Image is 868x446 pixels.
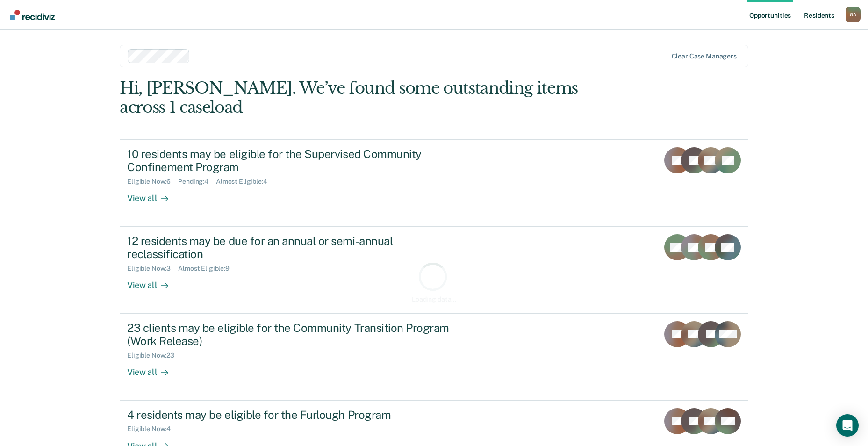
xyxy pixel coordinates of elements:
a: 10 residents may be eligible for the Supervised Community Confinement ProgramEligible Now:6Pendin... [120,139,748,227]
div: View all [127,360,179,378]
div: Eligible Now : 6 [127,178,178,186]
div: Clear case managers [672,52,737,60]
div: Eligible Now : 23 [127,352,182,360]
div: Eligible Now : 3 [127,265,178,273]
div: 12 residents may be due for an annual or semi-annual reclassification [127,234,455,261]
div: Almost Eligible : 4 [216,178,275,186]
img: Recidiviz [10,10,55,20]
div: Hi, [PERSON_NAME]. We’ve found some outstanding items across 1 caseload [120,79,623,117]
div: 10 residents may be eligible for the Supervised Community Confinement Program [127,147,455,174]
div: 23 clients may be eligible for the Community Transition Program (Work Release) [127,321,455,348]
div: G A [846,7,861,22]
div: Almost Eligible : 9 [178,265,237,273]
a: 12 residents may be due for an annual or semi-annual reclassificationEligible Now:3Almost Eligibl... [120,227,748,314]
a: 23 clients may be eligible for the Community Transition Program (Work Release)Eligible Now:23View... [120,314,748,401]
div: Pending : 4 [178,178,216,186]
button: Profile dropdown button [846,7,861,22]
div: 4 residents may be eligible for the Furlough Program [127,408,455,422]
div: Open Intercom Messenger [836,414,859,437]
div: View all [127,273,179,291]
div: View all [127,186,179,204]
div: Eligible Now : 4 [127,425,178,433]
